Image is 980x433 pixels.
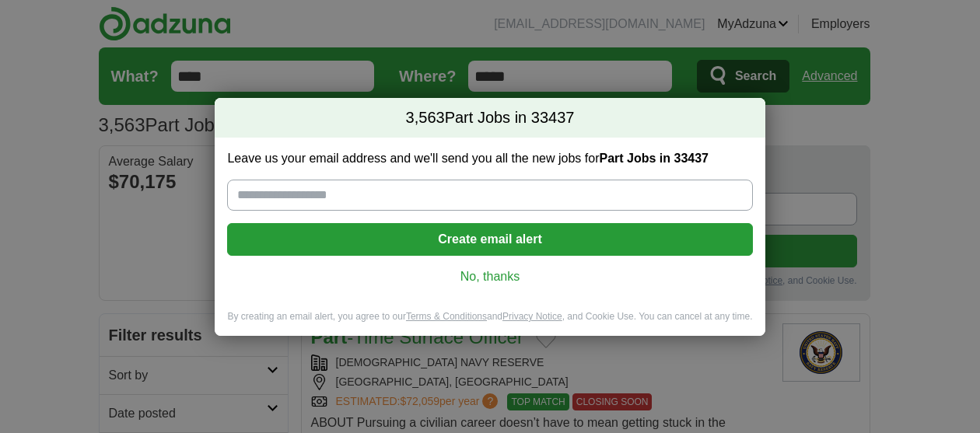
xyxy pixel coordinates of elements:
[227,150,752,167] label: Leave us your email address and we'll send you all the new jobs for
[215,98,765,138] h2: Part Jobs in 33437
[227,223,752,256] button: Create email alert
[240,268,740,285] a: No, thanks
[406,107,445,129] span: 3,563
[215,310,765,336] div: By creating an email alert, you agree to our and , and Cookie Use. You can cancel at any time.
[406,311,487,322] a: Terms & Conditions
[502,311,562,322] a: Privacy Notice
[599,152,709,165] strong: Part Jobs in 33437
